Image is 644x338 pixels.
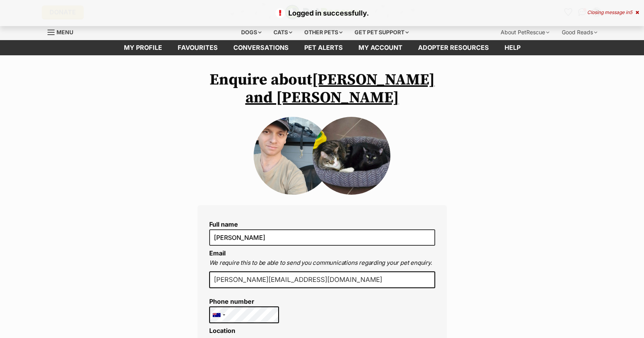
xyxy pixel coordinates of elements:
label: Phone number [209,298,279,305]
a: conversations [226,40,296,55]
h1: Enquire about [198,71,447,107]
div: About PetRescue [495,25,555,40]
label: Full name [209,221,435,228]
span: Menu [56,29,73,35]
a: My account [351,40,410,55]
div: Cats [268,25,298,40]
div: Other pets [299,25,348,40]
a: [PERSON_NAME] and [PERSON_NAME] [245,70,435,107]
label: Location [209,327,235,334]
a: Help [497,40,528,55]
div: Get pet support [349,25,414,40]
label: Email [209,249,226,257]
img: Huey and Louey [312,117,390,195]
div: Australia: +61 [210,307,228,323]
a: Favourites [170,40,226,55]
a: Pet alerts [296,40,351,55]
p: We require this to be able to send you communications regarding your pet enquiry. [209,259,435,268]
a: Adopter resources [410,40,497,55]
a: My profile [116,40,170,55]
div: Good Reads [556,25,603,40]
input: E.g. Jimmy Chew [209,229,435,246]
div: Dogs [236,25,267,40]
img: lvktgdhxnd8u7xcvi1qr.jpg [254,117,332,195]
a: Menu [48,25,79,39]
